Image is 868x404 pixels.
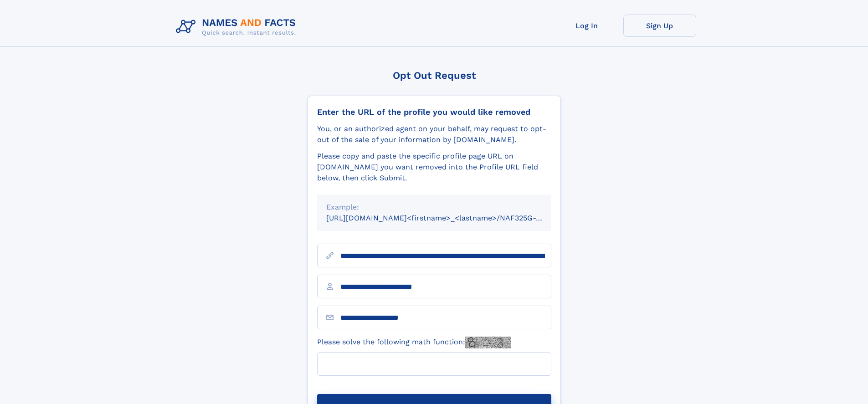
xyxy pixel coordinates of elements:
a: Log In [550,15,623,37]
div: You, or an authorized agent on your behalf, may request to opt-out of the sale of your informatio... [317,123,551,145]
label: Please solve the following math function: [317,337,511,348]
div: Example: [326,202,542,213]
div: Opt Out Request [308,70,561,81]
div: Enter the URL of the profile you would like removed [317,107,551,117]
img: Logo Names and Facts [172,15,303,39]
small: [URL][DOMAIN_NAME]<firstname>_<lastname>/NAF325G-xxxxxxxx [326,214,569,222]
div: Please copy and paste the specific profile page URL on [DOMAIN_NAME] you want removed into the Pr... [317,151,551,184]
a: Sign Up [623,15,696,37]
